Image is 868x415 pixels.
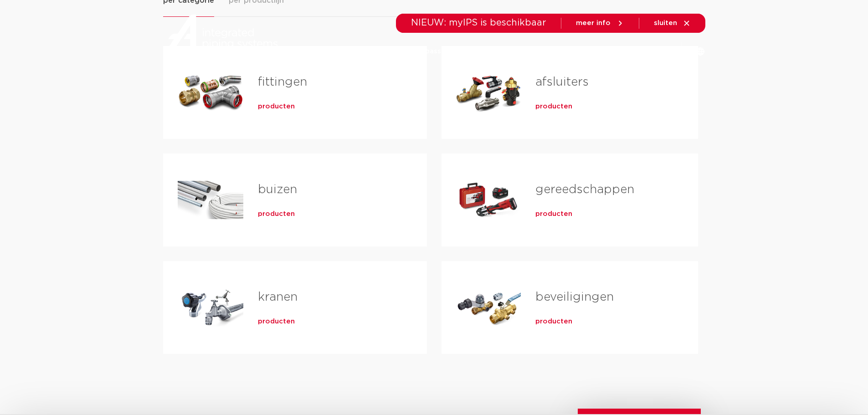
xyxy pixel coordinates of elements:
a: over ons [583,33,614,70]
a: beveiligingen [535,291,614,303]
a: sluiten [654,19,691,27]
div: my IPS [660,33,669,70]
a: buizen [258,184,297,195]
span: meer info [576,20,611,26]
a: gereedschappen [535,184,634,195]
a: services [535,33,565,70]
a: producten [535,317,572,326]
a: afsluiters [535,76,589,88]
a: producten [258,317,295,326]
a: meer info [576,19,624,27]
a: kranen [258,291,298,303]
a: producten [258,102,295,111]
a: producten [310,33,347,70]
span: NIEUW: myIPS is beschikbaar [411,18,546,27]
a: producten [535,210,572,219]
span: sluiten [654,20,677,26]
a: downloads [478,33,517,70]
a: producten [258,210,295,219]
a: producten [535,102,572,111]
a: toepassingen [412,33,460,70]
a: fittingen [258,76,307,88]
nav: Menu [310,33,614,70]
a: markten [365,33,394,70]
